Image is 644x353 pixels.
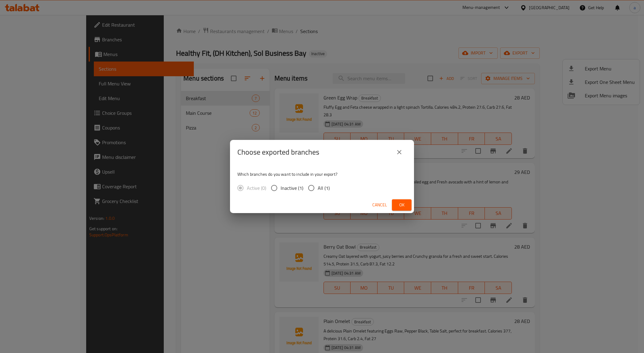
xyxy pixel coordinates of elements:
span: Inactive (1) [281,184,303,192]
h2: Choose exported branches [237,147,319,157]
button: close [392,145,407,160]
span: Ok [397,201,407,209]
p: Which branches do you want to include in your export? [237,171,407,177]
span: Active (0) [247,184,266,192]
span: All (1) [318,184,330,192]
button: Cancel [370,199,389,211]
button: Ok [392,199,412,211]
span: Cancel [372,201,387,209]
